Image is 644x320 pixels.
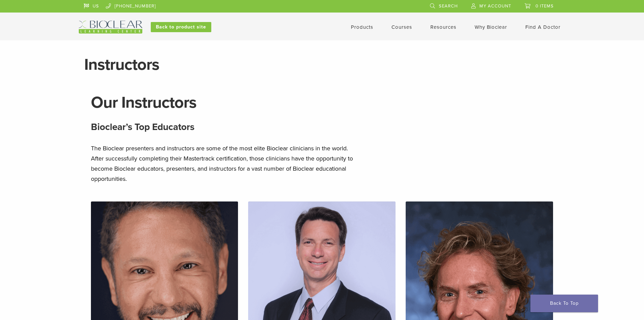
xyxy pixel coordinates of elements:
[430,24,456,30] a: Resources
[91,94,553,111] h1: Our Instructors
[91,143,361,184] p: The Bioclear presenters and instructors are some of the most elite Bioclear clinicians in the wor...
[525,24,560,30] a: Find A Doctor
[475,24,507,30] a: Why Bioclear
[79,21,142,34] img: Bioclear
[535,3,554,9] span: 0 items
[391,24,412,30] a: Courses
[479,3,511,9] span: My Account
[351,24,373,30] a: Products
[151,22,211,32] a: Back to product site
[84,57,560,73] h1: Instructors
[530,295,598,312] a: Back To Top
[439,3,458,9] span: Search
[91,119,553,135] h3: Bioclear’s Top Educators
